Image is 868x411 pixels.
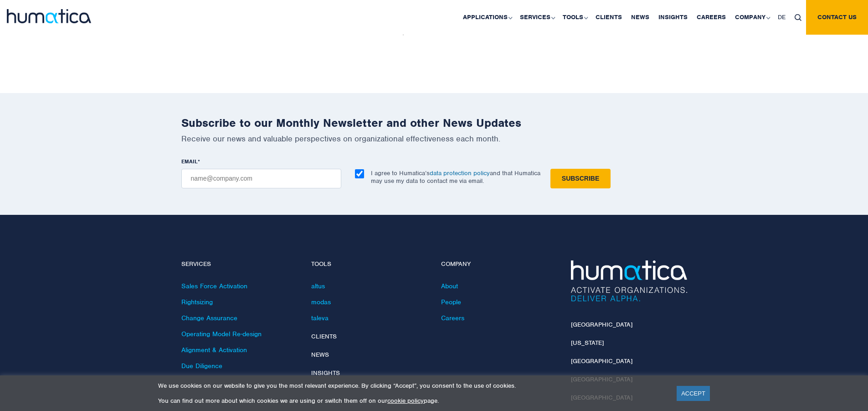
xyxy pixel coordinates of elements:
[181,346,247,354] a: Alignment & Activation
[441,260,557,268] h4: Company
[441,314,464,322] a: Careers
[571,357,632,365] a: [GEOGRAPHIC_DATA]
[181,330,262,338] a: Operating Model Re-design
[441,282,458,290] a: About
[571,321,632,328] a: [GEOGRAPHIC_DATA]
[311,351,329,359] a: News
[677,386,710,401] a: ACCEPT
[311,333,337,340] a: Clients
[7,9,91,23] img: logo
[311,260,427,268] h4: Tools
[181,362,222,370] a: Due Diligence
[371,169,540,185] p: I agree to Humatica’s and that Humatica may use my data to contact me via email.
[441,298,461,306] a: People
[181,260,298,268] h4: Services
[181,158,198,165] span: EMAIL
[550,169,611,188] input: Subscribe
[181,134,687,144] p: Receive our news and valuable perspectives on organizational effectiveness each month.
[778,13,786,21] span: DE
[571,260,687,302] img: Humatica
[311,369,340,377] a: Insights
[430,169,490,177] a: data protection policy
[355,169,364,178] input: I agree to Humatica’sdata protection policyand that Humatica may use my data to contact me via em...
[158,382,665,390] p: We use cookies on our website to give you the most relevant experience. By clicking “Accept”, you...
[311,314,329,322] a: taleva
[571,339,604,347] a: [US_STATE]
[158,397,665,405] p: You can find out more about which cookies we are using or switch them off on our page.
[181,282,247,290] a: Sales Force Activation
[181,298,213,306] a: Rightsizing
[387,397,424,405] a: cookie policy
[311,282,325,290] a: altus
[181,314,237,322] a: Change Assurance
[795,14,801,21] img: search_icon
[181,169,341,188] input: name@company.com
[181,116,687,130] h2: Subscribe to our Monthly Newsletter and other News Updates
[311,298,331,306] a: modas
